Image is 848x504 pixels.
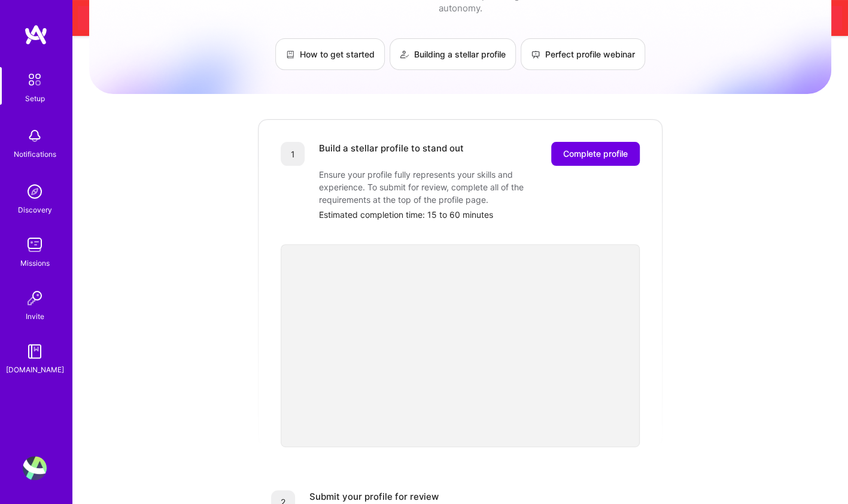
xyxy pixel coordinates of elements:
div: Build a stellar profile to stand out [319,142,464,166]
img: setup [22,67,47,92]
img: bell [23,124,47,148]
img: logo [24,24,48,45]
img: discovery [23,180,47,204]
div: Ensure your profile fully represents your skills and experience. To submit for review, complete a... [319,168,558,206]
div: Setup [25,92,45,105]
div: Estimated completion time: 15 to 60 minutes [319,208,640,221]
img: User Avatar [23,456,47,480]
a: How to get started [275,38,385,70]
img: How to get started [285,50,295,59]
a: Building a stellar profile [390,38,516,70]
div: 1 [281,142,305,166]
a: Perfect profile webinar [521,38,645,70]
div: Invite [26,310,44,323]
div: Notifications [14,148,56,160]
img: guide book [23,339,47,363]
img: Building a stellar profile [400,50,409,59]
div: Submit your profile for review [309,490,439,503]
div: Missions [20,257,50,269]
img: Invite [23,286,47,310]
a: User Avatar [20,456,50,480]
iframe: video [281,244,640,447]
button: Complete profile [551,142,640,166]
span: Complete profile [563,148,628,160]
div: Discovery [18,204,52,216]
img: teamwork [23,233,47,257]
div: [DOMAIN_NAME] [6,363,64,376]
img: Perfect profile webinar [531,50,540,59]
